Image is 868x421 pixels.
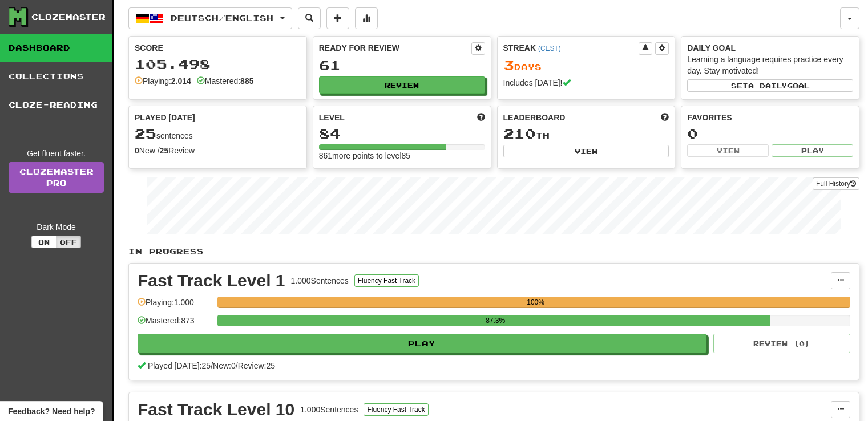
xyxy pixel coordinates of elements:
[687,112,853,123] div: Favorites
[138,315,212,334] div: Mastered: 873
[9,148,104,159] div: Get fluent faster.
[298,7,321,29] button: Search sentences
[477,112,485,123] span: Score more points to level up
[538,44,561,52] a: (CEST)
[503,145,669,157] button: View
[748,82,787,90] span: a daily
[135,127,301,141] div: sentences
[135,145,301,156] div: New / Review
[813,177,859,190] button: Full History
[319,127,485,141] div: 84
[319,42,471,54] div: Ready for Review
[503,57,514,73] span: 3
[713,334,850,353] button: Review (0)
[319,58,485,72] div: 61
[197,75,254,87] div: Mastered:
[291,275,349,286] div: 1.000 Sentences
[503,77,669,88] div: Includes [DATE]!
[240,76,253,86] strong: 885
[300,404,358,415] div: 1.000 Sentences
[138,401,294,418] div: Fast Track Level 10
[171,76,191,86] strong: 2.014
[238,361,275,370] span: Review: 25
[128,246,859,257] p: In Progress
[354,274,419,287] button: Fluency Fast Track
[687,79,853,92] button: Seta dailygoal
[319,150,485,161] div: 861 more points to level 85
[687,54,853,76] div: Learning a language requires practice every day. Stay motivated!
[319,112,345,123] span: Level
[236,361,238,370] span: /
[138,334,706,353] button: Play
[56,236,81,248] button: Off
[171,13,273,23] span: Deutsch / English
[687,144,769,157] button: View
[687,127,853,141] div: 0
[211,361,213,370] span: /
[503,58,669,73] div: Day s
[135,112,195,123] span: Played [DATE]
[9,221,104,233] div: Dark Mode
[148,361,211,370] span: Played [DATE]: 25
[213,361,236,370] span: New: 0
[319,76,485,94] button: Review
[355,7,378,29] button: More stats
[135,146,139,155] strong: 0
[31,11,106,23] div: Clozemaster
[8,406,95,417] span: Open feedback widget
[503,112,566,123] span: Leaderboard
[221,315,770,326] div: 87.3%
[661,112,669,123] span: This week in points, UTC
[503,127,669,141] div: th
[221,297,850,308] div: 100%
[503,126,536,141] span: 210
[9,162,104,193] a: ClozemasterPro
[687,42,853,54] div: Daily Goal
[138,272,285,289] div: Fast Track Level 1
[135,126,156,141] span: 25
[135,75,191,87] div: Playing:
[326,7,349,29] button: Add sentence to collection
[135,57,301,71] div: 105.498
[31,236,56,248] button: On
[138,297,212,315] div: Playing: 1.000
[364,403,428,416] button: Fluency Fast Track
[135,42,301,54] div: Score
[128,7,292,29] button: Deutsch/English
[772,144,853,157] button: Play
[503,42,639,54] div: Streak
[160,146,169,155] strong: 25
